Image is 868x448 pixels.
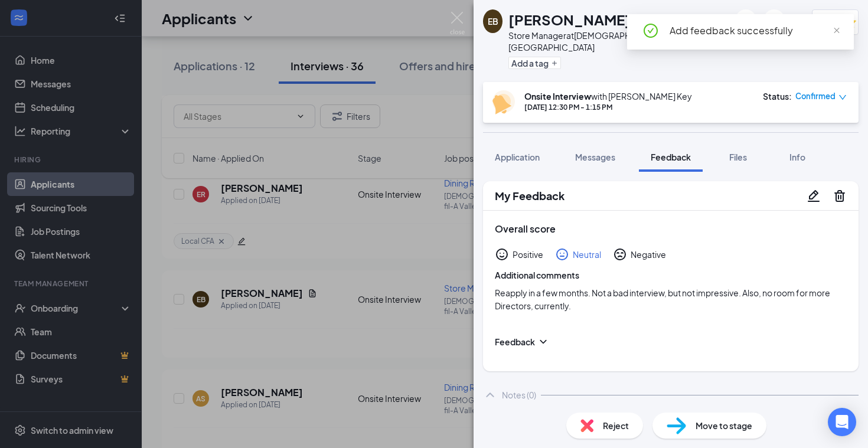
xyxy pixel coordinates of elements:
[488,15,498,27] div: EB
[838,93,847,102] span: down
[483,388,497,402] svg: ChevronUp
[513,248,543,260] div: Positive
[537,336,549,348] svg: ChevronDown
[833,189,847,203] svg: Trash
[735,9,756,31] button: ArrowLeftNew
[495,223,847,236] h3: Overall score
[828,408,856,436] div: Open Intercom Messenger
[670,24,840,38] div: Add feedback successfully
[524,90,692,102] div: with [PERSON_NAME] Key
[508,9,631,30] h1: [PERSON_NAME]
[767,13,781,27] svg: ArrowRight
[729,152,747,162] span: Files
[739,13,753,27] svg: ArrowLeftNew
[495,286,847,312] span: Reapply in a few months. Not a bad interview, but not impressive. Also, no room for more Director...
[763,90,792,102] div: Status :
[508,30,729,53] div: Store Manager at [DEMOGRAPHIC_DATA]-fil-A [GEOGRAPHIC_DATA]
[502,389,536,401] div: Notes (0)
[495,188,564,203] h2: My Feedback
[573,248,601,260] div: Neutral
[613,247,627,261] svg: SadFace
[551,60,558,67] svg: Plus
[524,102,692,112] div: [DATE] 12:30 PM - 1:15 PM
[763,9,785,31] button: ArrowRight
[789,152,805,162] span: Info
[603,419,629,432] span: Reject
[495,247,509,261] svg: HappyFace
[631,248,666,260] div: Negative
[792,13,806,27] svg: Ellipses
[495,336,535,348] div: Feedback
[651,152,691,162] span: Feedback
[575,152,615,162] span: Messages
[555,247,569,261] svg: NeutralFace
[644,24,658,38] span: check-circle
[807,189,821,203] svg: Pencil
[495,152,540,162] span: Application
[795,90,836,102] span: Confirmed
[495,269,847,282] span: Additional comments
[696,419,752,432] span: Move to stage
[524,91,591,102] b: Onsite Interview
[508,57,561,69] button: PlusAdd a tag
[833,27,841,35] span: close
